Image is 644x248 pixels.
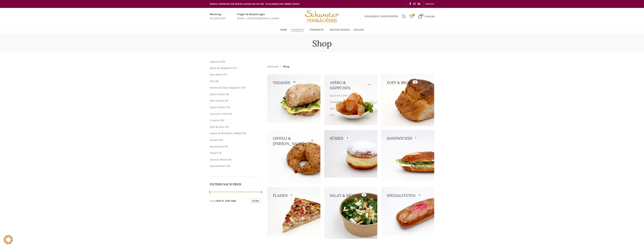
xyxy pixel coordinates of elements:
a: Veganes [210,60,220,63]
img: Bäckerei Schwyter [303,8,340,25]
span: 14 [242,86,245,89]
h1: Shop [312,39,332,49]
a: Spezialitäten [210,164,225,168]
span: 20 [221,60,224,63]
a: 0 [408,13,415,20]
a: Produkte [291,26,306,34]
span: KONTAKT [425,3,434,5]
a: Standorte [310,26,326,34]
span: Standorte [310,28,324,32]
span: 6 [229,112,231,116]
span: Häufige Fragen [329,28,350,32]
a: Mini-Süsses [210,99,224,102]
a: Mini-Brötli [210,73,223,76]
span: 13 [227,164,229,168]
span: Einloggen / Registrieren [364,15,398,18]
a: Mini-Brötli [330,106,371,112]
span: 15 [221,119,223,122]
a: Einloggen / Registrieren [363,13,400,20]
a: Linkedin social link [417,1,421,7]
a: Apéro-Platten [210,106,226,109]
a: Gourmet-Löffel [330,92,371,99]
span: Shop [283,65,289,69]
a: Fladen [210,151,218,155]
div: Secondary navigation [423,0,436,8]
span: 9 [227,93,228,96]
button: Filter [250,198,262,204]
span: 9 [225,145,227,148]
a: Instagram social link [412,1,417,7]
a: Startseite [267,65,279,69]
a: Site logo [303,15,340,18]
span: 71 [234,66,236,70]
a: KONTAKT [425,0,434,8]
a: Salat & Müesli [210,158,227,161]
div: Main navigation [208,26,436,34]
div: Preis: — [210,199,236,203]
span: 13 [225,125,228,129]
span: 16 [220,138,222,142]
a: Infobox link [210,12,226,21]
a: Crostini [210,119,219,122]
span: 11 [224,73,226,76]
nav: Breadcrumb [267,65,289,69]
span: 6 [216,80,217,83]
span: 0 [421,14,423,16]
span: Produkte [291,28,304,32]
a: Gourmet-Löffel [210,112,228,116]
span: 3 [219,151,221,155]
a: Infobox link [237,12,279,21]
span: CHF 0 [216,199,224,203]
a: Gipfeli & [PERSON_NAME] [210,132,241,135]
a: Warme & Kalte Häppchen [330,118,371,125]
a: Facebook social link [408,1,412,7]
a: Suchen [400,13,408,20]
span: Stellen [354,28,364,32]
span: CHF 500 [225,199,236,203]
span: 0 [412,14,415,16]
a: 0 CHF0.00 [416,13,436,20]
h5: Filtern nach Preis [210,182,262,186]
span: 11 [227,106,229,109]
a: Stellen [354,26,364,34]
span: 13 [243,132,245,135]
a: XXL [330,112,371,118]
a: Süsses [210,138,218,142]
a: XXL [210,80,214,83]
span: GRATIS LIEFERUNG FÜR BESTELLUNGEN AB CHF 150 - FILIALABHOLUNG IMMER GRATIS [210,3,300,5]
a: Apéro-Salate [210,93,225,96]
a: Home [280,26,287,34]
a: Apéro & Häppchen [210,66,232,70]
div: Meine Wunschliste [408,13,415,20]
a: Warme & Kalte Häppchen [210,86,241,89]
span: CHF [425,15,429,18]
a: Zopf & Brot [210,125,224,129]
span: 9 [226,99,227,102]
bdi: 0.00 [425,15,434,18]
a: Häufige Fragen [329,26,350,34]
span: Home [280,28,287,32]
a: Crostini [330,99,371,105]
span: 8 [229,158,231,161]
a: Sandwiches [210,145,224,148]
